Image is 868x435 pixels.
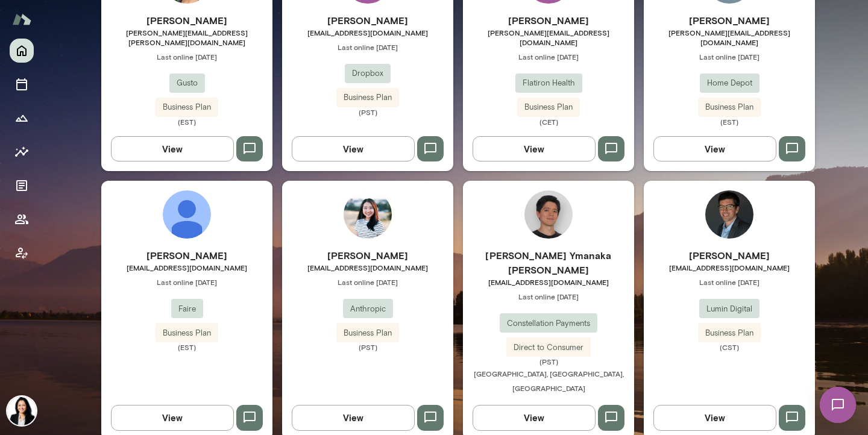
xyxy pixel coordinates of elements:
[101,28,272,47] span: [PERSON_NAME][EMAIL_ADDRESS][PERSON_NAME][DOMAIN_NAME]
[463,13,634,28] h6: [PERSON_NAME]
[644,248,815,263] h6: [PERSON_NAME]
[169,77,205,89] span: Gusto
[101,248,272,263] h6: [PERSON_NAME]
[698,101,761,113] span: Business Plan
[101,342,272,352] span: (EST)
[282,13,453,28] h6: [PERSON_NAME]
[644,13,815,28] h6: [PERSON_NAME]
[517,101,580,113] span: Business Plan
[644,342,815,352] span: (CST)
[463,117,634,127] span: (CET)
[705,190,753,239] img: Brian Clerc
[463,52,634,61] span: Last online [DATE]
[336,327,399,339] span: Business Plan
[698,327,761,339] span: Business Plan
[292,136,415,161] button: View
[282,28,453,37] span: [EMAIL_ADDRESS][DOMAIN_NAME]
[653,136,776,161] button: View
[644,263,815,272] span: [EMAIL_ADDRESS][DOMAIN_NAME]
[10,39,34,63] button: Home
[463,357,634,366] span: (PST)
[10,72,34,96] button: Sessions
[282,248,453,263] h6: [PERSON_NAME]
[524,190,573,239] img: Mateus Ymanaka Barretto
[644,117,815,127] span: (EST)
[473,136,596,161] button: View
[10,174,34,198] button: Documents
[463,248,634,277] h6: [PERSON_NAME] Ymanaka [PERSON_NAME]
[644,277,815,287] span: Last online [DATE]
[282,42,453,52] span: Last online [DATE]
[101,277,272,287] span: Last online [DATE]
[336,92,399,104] span: Business Plan
[500,318,597,330] span: Constellation Payments
[10,140,34,164] button: Insights
[506,342,591,354] span: Direct to Consumer
[101,263,272,272] span: [EMAIL_ADDRESS][DOMAIN_NAME]
[101,13,272,28] h6: [PERSON_NAME]
[163,190,211,239] img: Luke Bjerring
[463,28,634,47] span: [PERSON_NAME][EMAIL_ADDRESS][DOMAIN_NAME]
[10,241,34,265] button: Client app
[699,303,759,315] span: Lumin Digital
[10,106,34,130] button: Growth Plan
[644,28,815,47] span: [PERSON_NAME][EMAIL_ADDRESS][DOMAIN_NAME]
[101,117,272,127] span: (EST)
[343,303,393,315] span: Anthropic
[171,303,203,315] span: Faire
[474,369,624,392] span: [GEOGRAPHIC_DATA], [GEOGRAPHIC_DATA], [GEOGRAPHIC_DATA]
[156,327,218,339] span: Business Plan
[7,396,36,425] img: Monica Aggarwal
[653,405,776,430] button: View
[101,52,272,61] span: Last online [DATE]
[344,190,392,239] img: Hyonjee Joo
[292,405,415,430] button: View
[282,277,453,287] span: Last online [DATE]
[473,405,596,430] button: View
[10,207,34,231] button: Members
[463,277,634,287] span: [EMAIL_ADDRESS][DOMAIN_NAME]
[515,77,582,89] span: Flatiron Health
[644,52,815,61] span: Last online [DATE]
[345,67,391,80] span: Dropbox
[282,342,453,352] span: (PST)
[111,405,234,430] button: View
[156,101,218,113] span: Business Plan
[463,292,634,301] span: Last online [DATE]
[700,77,759,89] span: Home Depot
[12,8,31,31] img: Mento
[111,136,234,161] button: View
[282,107,453,117] span: (PST)
[282,263,453,272] span: [EMAIL_ADDRESS][DOMAIN_NAME]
